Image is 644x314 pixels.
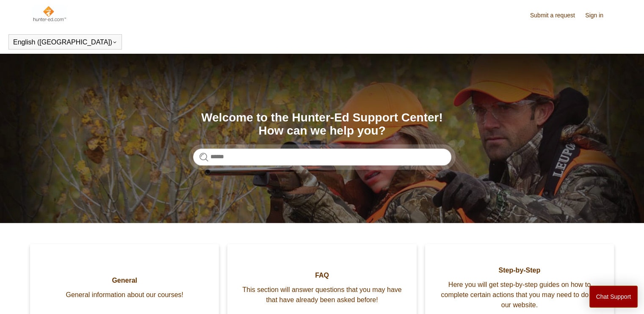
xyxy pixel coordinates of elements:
[438,265,601,275] span: Step-by-Step
[43,275,206,286] span: General
[193,111,451,138] h1: Welcome to the Hunter-Ed Support Center! How can we help you?
[240,285,404,305] span: This section will answer questions that you may have that have already been asked before!
[13,39,117,46] button: English ([GEOGRAPHIC_DATA])
[585,11,612,20] a: Sign in
[530,11,583,20] a: Submit a request
[193,149,451,165] input: Search
[32,5,66,22] img: Hunter-Ed Help Center home page
[43,290,206,300] span: General information about our courses!
[240,270,404,281] span: FAQ
[589,286,638,308] button: Chat Support
[438,280,601,310] span: Here you will get step-by-step guides on how to complete certain actions that you may need to do ...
